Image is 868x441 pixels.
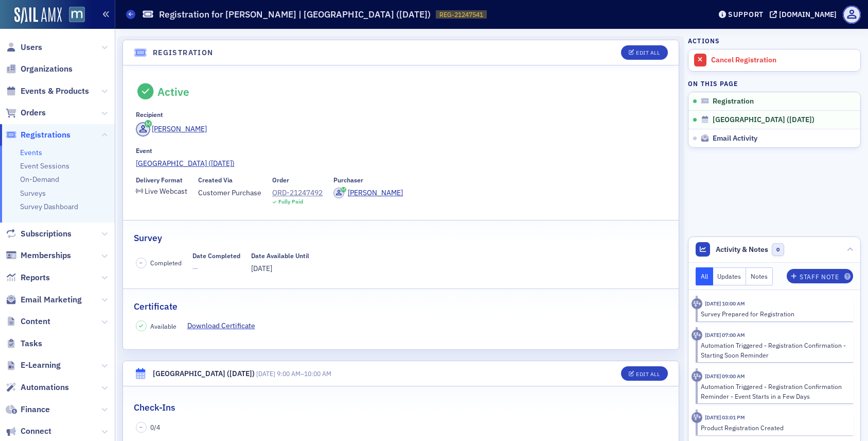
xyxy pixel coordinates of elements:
div: Created Via [198,176,233,184]
span: [GEOGRAPHIC_DATA] ([DATE]) [713,115,814,125]
span: Content [21,316,50,327]
button: Search for help [15,273,191,293]
a: Surveys [20,189,46,198]
a: Registrations [6,129,70,141]
div: [GEOGRAPHIC_DATA] ([DATE]) [153,368,255,379]
h2: Survey [134,231,162,245]
time: 8/18/2025 09:00 AM [705,372,745,380]
a: Email Marketing [6,294,82,306]
div: Automation Triggered - Registration Confirmation Reminder - Event Starts in a Few Days [701,382,846,401]
span: – [256,369,331,378]
span: Search for help [21,278,83,289]
img: Profile image for Aidan [21,145,42,166]
span: Home [23,347,46,354]
a: View Homepage [62,7,85,24]
span: 0 / 4 [150,422,160,432]
div: Send us a message [21,189,172,200]
button: Edit All [621,366,667,381]
a: Reports [6,272,50,283]
span: Updated [DATE] 09:46 EDT [42,245,139,253]
a: ORD-21247492 [272,188,323,198]
span: Automations [21,382,69,393]
time: 7/30/2025 03:01 PM [705,414,745,421]
span: – [139,423,143,431]
span: [DATE] [251,264,272,273]
button: Messages [68,321,137,363]
span: Connect [21,426,51,437]
div: Delivery Format [136,176,183,184]
span: Reports [21,272,50,283]
div: Automation Triggered - Registration Confirmation - Starting Soon Reminder [701,341,846,360]
span: Available [150,321,176,331]
span: Activity & Notes [716,244,768,255]
span: Customer Purchase [198,188,261,198]
a: Tasks [6,338,42,349]
div: Fully Paid [278,198,303,205]
h4: Actions [688,36,720,45]
a: [GEOGRAPHIC_DATA] ([DATE]) [136,158,666,169]
a: [PERSON_NAME] [333,188,403,198]
div: Product Registration Created [701,423,846,432]
a: Events & Products [6,86,89,97]
div: Close [177,16,196,35]
a: On-Demand [20,175,59,184]
a: Events [20,148,42,157]
span: Messages [85,347,121,354]
div: Recipient [136,111,163,118]
span: Organizations [21,63,73,75]
span: Tasks [21,338,42,349]
button: Edit All [621,45,667,60]
span: It is but I have the same problem with my cell phone too. It's different numbers calling us. You'... [46,146,442,154]
span: Memberships [21,250,71,261]
div: Activity [692,371,702,382]
h4: Registration [153,47,214,58]
span: Events & Products [21,86,89,97]
a: SailAMX [14,7,62,24]
span: [DATE] [256,369,275,378]
span: Help [163,347,180,354]
span: Subscriptions [21,228,72,240]
div: Activity [692,298,702,309]
div: [PERSON_NAME] [46,156,105,166]
div: Edit All [636,50,660,56]
p: How can we help? [21,91,185,108]
a: Event Sessions [20,161,69,171]
a: Subscriptions [6,228,72,240]
a: Connect [6,426,51,437]
div: Live Webcast [145,189,187,194]
button: Help [137,321,206,363]
a: Automations [6,382,69,393]
time: 10:00 AM [304,369,331,378]
img: SailAMX [69,7,85,23]
div: Event [136,147,152,155]
span: Profile [843,6,861,24]
div: [DOMAIN_NAME] [779,10,837,19]
div: We typically reply in under 5 minutes [21,200,172,211]
div: Activity [692,330,702,341]
span: Finance [21,404,50,415]
div: Send us a messageWe typically reply in under 5 minutes [10,180,196,219]
span: Users [21,42,42,53]
div: Redirect an Event to a 3rd Party URL [21,301,172,312]
h4: On this page [688,79,861,88]
p: Hi [PERSON_NAME] [21,73,185,91]
div: Date Completed [192,252,240,260]
time: 8/20/2025 10:00 AM [705,300,745,307]
button: Updates [713,267,747,285]
h2: Certificate [134,300,178,313]
span: 0 [772,243,785,256]
div: Profile image for AidanIt is but I have the same problem with my cell phone too. It's different n... [11,137,195,175]
div: Cancel Registration [711,56,855,65]
div: Order [272,176,289,184]
span: Registration [713,97,754,106]
button: Notes [746,267,773,285]
time: 9:00 AM [277,369,300,378]
span: REG-21247541 [439,10,483,19]
a: Download Certificate [187,320,263,331]
a: [PERSON_NAME] [136,122,207,137]
h1: Registration for [PERSON_NAME] | [GEOGRAPHIC_DATA] ([DATE]) [159,8,431,21]
img: logo [21,20,64,36]
a: Cancel Registration [688,49,860,71]
div: Recent message [21,130,185,141]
